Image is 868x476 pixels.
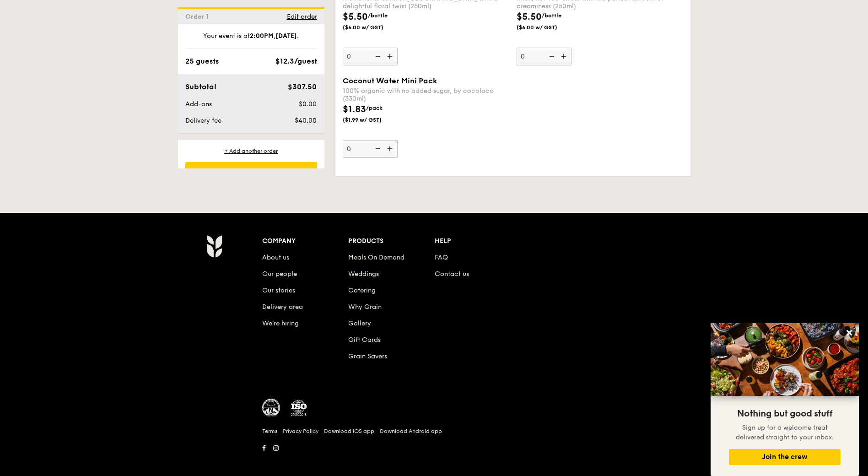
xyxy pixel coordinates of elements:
a: Download iOS app [324,427,374,435]
span: $1.83 [343,104,366,115]
span: Subtotal [185,82,216,91]
span: $0.00 [299,100,317,108]
div: Products [348,235,435,248]
span: Delivery fee [185,117,221,124]
a: Catering [348,287,376,294]
div: Go to checkout - $378.78 [185,162,317,182]
span: $307.50 [288,82,317,91]
a: Contact us [435,270,469,278]
img: icon-add.58712e84.svg [384,48,398,65]
span: ($1.99 w/ GST) [343,116,405,124]
input: Teh C Floralthe national drink of [GEOGRAPHIC_DATA] with a delightful floral twist (250ml)$5.50/b... [343,48,398,65]
div: Company [262,235,349,248]
span: Add-ons [185,100,212,108]
img: icon-add.58712e84.svg [384,140,398,157]
a: Gallery [348,319,371,327]
img: DSC07876-Edit02-Large.jpeg [711,323,859,396]
a: Terms [262,427,277,435]
span: $40.00 [295,117,317,124]
span: Nothing but good stuff [737,408,832,419]
strong: [DATE] [275,32,297,40]
a: Privacy Policy [283,427,318,435]
a: Weddings [348,270,379,278]
a: Why Grain [348,303,382,311]
button: Join the crew [729,449,841,465]
span: ($6.00 w/ GST) [517,24,579,31]
span: ($6.00 w/ GST) [343,24,405,31]
img: ISO Certified [290,399,308,417]
div: Your event is at , . [185,32,317,49]
span: Coconut Water Mini Pack [343,76,437,85]
button: Close [842,325,857,340]
span: $5.50 [343,11,368,22]
span: Order 1 [185,13,212,21]
input: Coconut Water Mini Pack100% organic with no added sugar, by cocoloco (330ml)$1.83/pack($1.99 w/ GST) [343,140,398,158]
a: Download Android app [380,427,442,435]
span: $5.50 [517,11,542,22]
img: icon-reduce.1d2dbef1.svg [370,48,384,65]
a: Meals On Demand [348,254,404,261]
span: Edit order [287,13,317,21]
a: FAQ [435,254,448,261]
div: + Add another order [185,147,317,155]
span: /pack [366,105,383,111]
a: Gift Cards [348,336,381,344]
img: AYc88T3wAAAABJRU5ErkJggg== [206,235,222,258]
span: /bottle [368,12,388,19]
div: $12.3/guest [275,56,317,67]
a: We’re hiring [262,319,299,327]
strong: 2:00PM [250,32,274,40]
div: 100% organic with no added sugar, by cocoloco (330ml) [343,87,509,103]
span: Sign up for a welcome treat delivered straight to your inbox. [736,424,834,441]
div: 25 guests [185,56,219,67]
img: icon-add.58712e84.svg [558,48,571,65]
a: About us [262,254,289,261]
img: icon-reduce.1d2dbef1.svg [370,140,384,157]
img: icon-reduce.1d2dbef1.svg [544,48,558,65]
h6: Revision [171,454,698,462]
span: /bottle [542,12,561,19]
div: Help [435,235,521,248]
input: Bandung [PERSON_NAME]thick, not-too-sweet with the perfect amount of creaminess (250ml)$5.50/bott... [517,48,571,65]
img: MUIS Halal Certified [262,399,280,417]
a: Our people [262,270,297,278]
a: Delivery area [262,303,303,311]
a: Grain Savers [348,352,387,360]
a: Our stories [262,287,295,294]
